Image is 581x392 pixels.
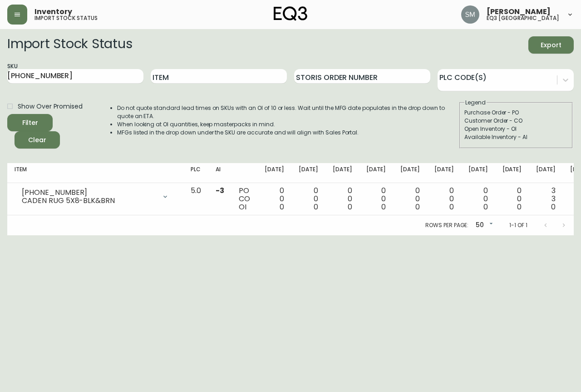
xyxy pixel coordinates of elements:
div: 0 0 [400,187,420,211]
span: 0 [517,202,522,212]
span: 0 [551,202,556,212]
div: 0 0 [265,187,284,211]
button: Clear [15,131,60,149]
h2: Import Stock Status [7,36,132,54]
td: 5.0 [183,183,208,215]
li: When looking at OI quantities, keep masterpacks in mind. [117,120,458,129]
th: [DATE] [461,163,495,183]
div: [PHONE_NUMBER] [22,189,156,197]
span: 0 [449,202,454,212]
th: [DATE] [359,163,393,183]
div: [PHONE_NUMBER]CADEN RUG 5X8-BLK&BRN [15,187,176,207]
div: 0 0 [502,187,522,211]
span: 0 [348,202,352,212]
div: 0 0 [333,187,352,211]
span: 0 [415,202,420,212]
span: Show Over Promised [18,102,83,111]
div: Customer Order - CO [464,117,568,125]
li: Do not quote standard lead times on SKUs with an OI of 10 or less. Wait until the MFG date popula... [117,104,458,120]
img: 7f81727b932dc0839a87bd35cb6414d8 [461,5,479,24]
button: Export [528,36,574,54]
th: [DATE] [325,163,359,183]
th: Item [7,163,183,183]
img: logo [274,6,307,21]
th: [DATE] [291,163,325,183]
span: Inventory [34,8,72,15]
div: Purchase Order - PO [464,109,568,117]
div: Available Inventory - AI [464,133,568,141]
th: [DATE] [257,163,291,183]
th: AI [208,163,231,183]
h5: eq3 [GEOGRAPHIC_DATA] [487,15,559,21]
legend: Legend [464,99,487,107]
span: [PERSON_NAME] [487,8,551,15]
th: PLC [183,163,208,183]
div: 0 0 [299,187,318,211]
span: 0 [483,202,488,212]
div: 50 [472,218,495,233]
div: CADEN RUG 5X8-BLK&BRN [22,197,156,205]
div: Filter [22,117,38,129]
span: Clear [22,134,53,146]
span: 0 [314,202,318,212]
span: 0 [280,202,284,212]
span: Export [536,40,566,51]
p: Rows per page: [425,221,468,229]
li: MFGs listed in the drop down under the SKU are accurate and will align with Sales Portal. [117,129,458,137]
div: Open Inventory - OI [464,125,568,133]
div: PO CO [239,187,250,211]
span: OI [239,202,246,212]
button: Filter [7,114,53,131]
div: 3 3 [536,187,556,211]
p: 1-1 of 1 [509,221,527,229]
span: 0 [381,202,386,212]
div: 0 0 [366,187,386,211]
th: [DATE] [393,163,427,183]
div: 0 0 [468,187,488,211]
span: -3 [216,185,224,196]
th: [DATE] [427,163,461,183]
th: [DATE] [529,163,563,183]
h5: import stock status [34,15,98,21]
th: [DATE] [495,163,529,183]
div: 0 0 [434,187,454,211]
